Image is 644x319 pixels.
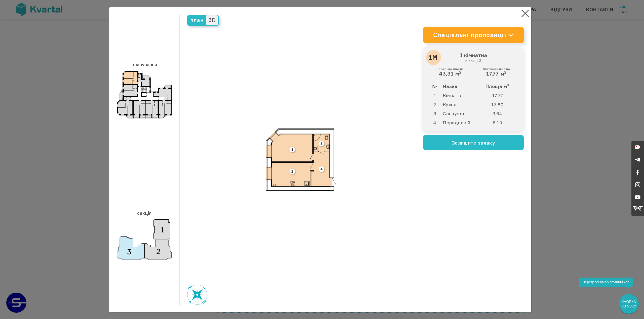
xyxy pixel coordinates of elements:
[480,91,520,100] td: 17,77
[442,118,480,127] td: Передпокій
[480,100,520,109] td: 13,80
[427,82,443,91] th: №
[426,50,441,65] div: 1М
[483,67,510,71] small: Житлова площа
[428,58,518,63] small: в секціі 3
[483,67,510,77] div: 17,77 м
[427,51,520,64] h3: 1 кімнатна
[480,82,520,91] th: Площа м
[188,15,206,25] span: план
[427,100,443,109] td: 2
[427,118,443,127] td: 4
[442,82,480,91] th: Назва
[423,27,524,43] a: Спеціальні пропозиції
[117,208,172,218] h3: секція
[459,70,462,75] sup: 2
[266,129,337,191] img: 1m.svg
[480,109,520,118] td: 3,64
[436,67,464,77] div: 43,31 м
[480,118,520,127] td: 8,10
[442,109,480,118] td: Санвузол
[427,109,443,118] td: 3
[579,278,633,287] div: Передзвонимо у зручний час
[442,91,480,100] td: Кімната
[206,15,218,25] span: 3D
[619,294,638,313] div: КНОПКА ЗВ`ЯЗКУ
[423,135,524,150] button: Залишити заявку
[442,100,480,109] td: Кухня
[117,59,172,70] h3: планування
[507,83,510,87] sup: 2
[520,9,530,18] button: Close
[427,91,443,100] td: 1
[504,70,507,75] sup: 2
[436,67,464,71] small: Загальна площа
